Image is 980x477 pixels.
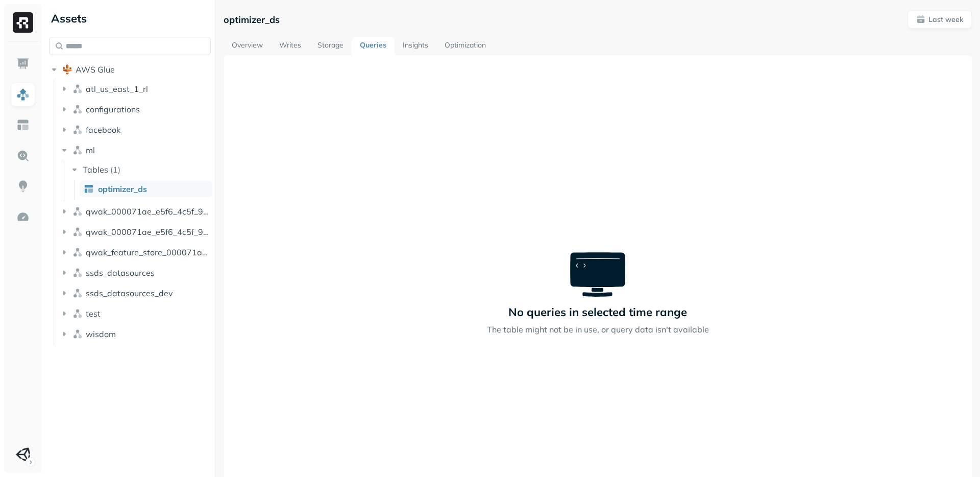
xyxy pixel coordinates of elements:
[59,326,211,342] button: wisdom
[436,37,494,55] a: Optimization
[86,288,173,298] span: ssds_datasources_dev
[224,14,280,26] p: optimizer_ds
[16,447,30,462] img: Unity
[16,210,30,224] img: Optimization
[16,180,30,193] img: Insights
[72,125,83,135] img: namespace
[72,206,83,217] img: namespace
[72,227,83,237] img: namespace
[72,84,83,94] img: namespace
[309,37,352,55] a: Storage
[59,285,211,301] button: ssds_datasources_dev
[86,268,155,278] span: ssds_datasources
[72,247,83,257] img: namespace
[352,37,395,55] a: Queries
[16,88,30,101] img: Assets
[86,329,116,339] span: wisdom
[83,164,108,175] span: Tables
[271,37,309,55] a: Writes
[86,206,211,217] span: qwak_000071ae_e5f6_4c5f_97ab_2b533d00d294_analytics_data
[59,305,211,322] button: test
[86,84,148,94] span: atl_us_east_1_rl
[49,61,211,78] button: AWS Glue
[928,15,963,25] p: Last week
[59,81,211,97] button: atl_us_east_1_rl
[86,104,140,114] span: configurations
[908,10,972,29] button: Last week
[72,329,83,339] img: namespace
[59,224,211,240] button: qwak_000071ae_e5f6_4c5f_97ab_2b533d00d294_analytics_data_view
[76,64,115,75] span: AWS Glue
[59,203,211,220] button: qwak_000071ae_e5f6_4c5f_97ab_2b533d00d294_analytics_data
[59,142,211,158] button: ml
[72,268,83,278] img: namespace
[110,164,120,175] p: ( 1 )
[80,181,212,197] a: optimizer_ds
[16,118,30,132] img: Asset Explorer
[72,104,83,114] img: namespace
[59,265,211,281] button: ssds_datasources
[395,37,436,55] a: Insights
[86,308,101,319] span: test
[69,161,212,178] button: Tables(1)
[508,305,687,319] p: No queries in selected time range
[59,122,211,138] button: facebook
[487,323,709,336] p: The table might not be in use, or query data isn't available
[59,244,211,260] button: qwak_feature_store_000071ae_e5f6_4c5f_97ab_2b533d00d294
[13,12,33,33] img: Ryft
[62,64,72,75] img: root
[86,145,95,155] span: ml
[224,37,271,55] a: Overview
[86,247,211,257] span: qwak_feature_store_000071ae_e5f6_4c5f_97ab_2b533d00d294
[59,101,211,117] button: configurations
[72,145,83,155] img: namespace
[84,184,94,194] img: table
[98,184,147,194] span: optimizer_ds
[72,308,83,319] img: namespace
[16,149,30,162] img: Query Explorer
[16,57,30,70] img: Dashboard
[86,125,120,135] span: facebook
[86,227,211,237] span: qwak_000071ae_e5f6_4c5f_97ab_2b533d00d294_analytics_data_view
[49,10,211,27] div: Assets
[72,288,83,298] img: namespace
